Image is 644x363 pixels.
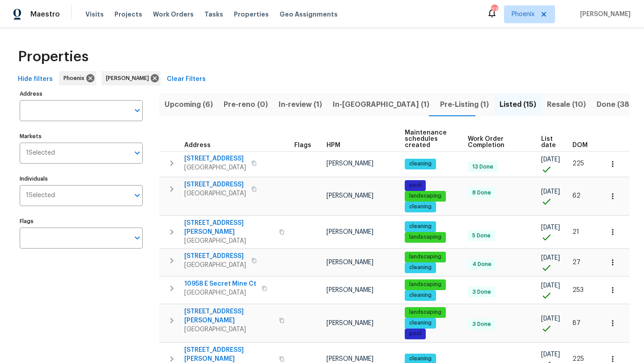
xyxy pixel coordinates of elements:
span: [DATE] [541,156,560,163]
span: HPM [326,142,340,148]
span: Listed (15) [500,98,536,111]
span: 1 Selected [26,149,55,157]
span: Resale (10) [547,98,586,111]
span: [PERSON_NAME] [326,287,373,293]
span: 8 Done [469,189,495,197]
span: [PERSON_NAME] [326,229,373,235]
span: [STREET_ADDRESS] [184,252,246,261]
span: 21 [572,229,579,235]
span: [STREET_ADDRESS][PERSON_NAME] [184,307,274,325]
span: [STREET_ADDRESS] [184,154,246,163]
span: [DATE] [541,316,560,322]
span: Phoenix [64,74,88,83]
span: landscaping [406,233,445,241]
button: Open [131,104,144,117]
span: Done (385) [597,98,636,111]
span: landscaping [406,253,445,261]
button: Open [131,189,144,202]
span: Pre-Listing (1) [440,98,489,111]
span: Geo Assignments [280,10,338,19]
span: Maintenance schedules created [405,130,453,148]
span: 253 [572,287,584,293]
span: In-[GEOGRAPHIC_DATA] (1) [333,98,429,111]
span: [STREET_ADDRESS][PERSON_NAME] [184,219,274,236]
div: Phoenix [59,71,96,85]
span: cleaning [406,291,435,299]
label: Flags [20,219,143,224]
span: cleaning [406,203,435,211]
span: Visits [85,10,104,19]
span: Hide filters [18,74,53,85]
button: Clear Filters [163,71,209,88]
span: [GEOGRAPHIC_DATA] [184,261,246,270]
span: Projects [114,10,142,19]
span: [GEOGRAPHIC_DATA] [184,288,256,297]
span: [DATE] [541,351,560,358]
button: Open [131,232,144,244]
span: pool [406,181,425,189]
span: Work Orders [153,10,194,19]
span: [PERSON_NAME] [326,160,373,167]
span: In-review (1) [279,98,322,111]
span: Work Order Completion [468,136,526,148]
span: cleaning [406,160,435,168]
span: 10958 E Secret Mine Ct [184,279,256,288]
span: pool [406,330,425,338]
span: List date [541,136,557,148]
span: 87 [572,320,580,326]
span: Flags [294,142,311,148]
span: Upcoming (6) [165,98,213,111]
button: Open [131,147,144,159]
span: landscaping [406,281,445,288]
label: Individuals [20,176,143,181]
div: 27 [491,5,497,14]
span: [DATE] [541,224,560,231]
span: 5 Done [469,232,494,240]
span: cleaning [406,223,435,230]
div: [PERSON_NAME] [102,71,161,85]
span: Address [184,142,211,148]
span: [GEOGRAPHIC_DATA] [184,163,246,172]
span: [GEOGRAPHIC_DATA] [184,325,274,334]
span: [DATE] [541,255,560,261]
span: [PERSON_NAME] [326,193,373,199]
span: 62 [572,193,580,199]
span: landscaping [406,308,445,316]
span: 4 Done [469,261,495,268]
span: cleaning [406,264,435,271]
span: 225 [572,160,584,167]
span: 13 Done [469,163,497,171]
span: Clear Filters [167,74,206,85]
span: cleaning [406,355,435,363]
span: cleaning [406,319,435,327]
label: Markets [20,134,143,139]
span: landscaping [406,192,445,200]
span: 27 [572,259,580,266]
span: 225 [572,356,584,362]
span: [GEOGRAPHIC_DATA] [184,236,274,245]
span: [DATE] [541,283,560,289]
span: Pre-reno (0) [224,98,268,111]
button: Hide filters [14,71,56,88]
span: [PERSON_NAME] [576,10,631,19]
span: [PERSON_NAME] [326,259,373,266]
span: DOM [572,142,588,148]
span: 3 Done [469,321,495,328]
span: Maestro [30,10,60,19]
span: [GEOGRAPHIC_DATA] [184,189,246,198]
span: Tasks [204,11,223,17]
span: [PERSON_NAME] [106,74,153,83]
span: [DATE] [541,189,560,195]
span: [STREET_ADDRESS] [184,180,246,189]
span: [PERSON_NAME] [326,320,373,326]
label: Address [20,91,143,97]
span: 3 Done [469,288,495,296]
span: [PERSON_NAME] [326,356,373,362]
span: 1 Selected [26,192,55,199]
span: Properties [18,52,89,61]
span: Properties [234,10,269,19]
span: Phoenix [512,10,534,19]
